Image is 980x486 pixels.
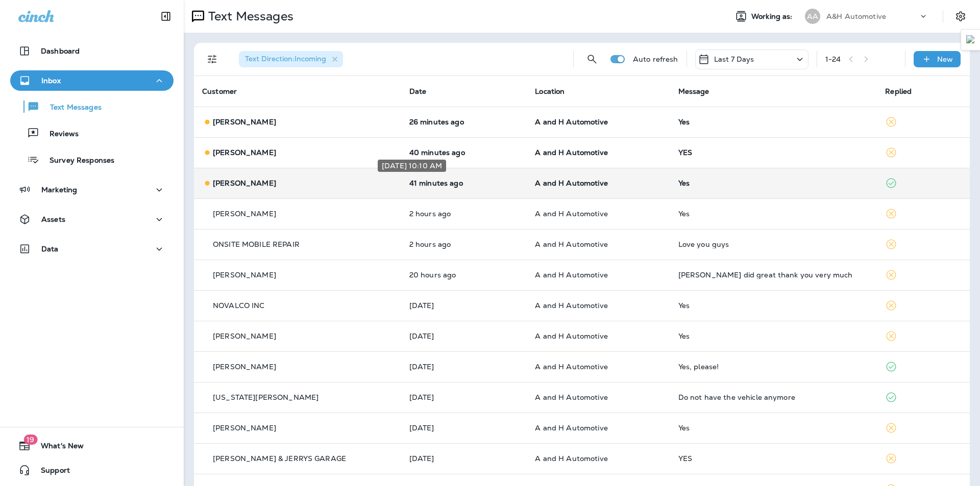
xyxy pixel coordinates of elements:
[826,12,886,20] p: A&H Automotive
[535,178,608,188] span: A and H Automotive
[10,180,174,200] button: Marketing
[202,87,237,96] span: Customer
[409,179,519,187] p: Oct 8, 2025 10:10 AM
[41,186,77,194] p: Marketing
[535,393,608,402] span: A and H Automotive
[409,148,519,157] p: Oct 8, 2025 10:11 AM
[213,424,276,432] p: [PERSON_NAME]
[409,240,519,248] p: Oct 8, 2025 08:03 AM
[39,130,79,139] p: Reviews
[239,51,343,67] div: Text Direction:Incoming
[213,454,346,463] p: [PERSON_NAME] & JERRYS GARAGE
[41,245,59,253] p: Data
[678,210,869,218] div: Yes
[409,393,519,401] p: Oct 6, 2025 10:32 AM
[825,55,841,63] div: 1 - 24
[535,87,565,96] span: Location
[10,460,174,480] button: Support
[535,454,608,463] span: A and H Automotive
[41,47,80,55] p: Dashboard
[966,35,975,44] img: Detect Auto
[213,210,276,218] p: [PERSON_NAME]
[678,393,869,401] div: Do not have the vehicle anymore
[678,271,869,279] div: Yall did great thank you very much
[31,466,70,478] span: Support
[937,55,953,63] p: New
[535,240,608,249] span: A and H Automotive
[409,332,519,340] p: Oct 7, 2025 10:12 AM
[678,454,869,463] div: YES
[751,12,795,21] span: Working as:
[409,301,519,310] p: Oct 7, 2025 10:44 AM
[535,362,608,371] span: A and H Automotive
[678,301,869,310] div: Yes
[678,118,869,126] div: Yes
[213,179,276,187] p: [PERSON_NAME]
[633,55,678,63] p: Auto refresh
[213,240,300,248] p: ONSITE MOBILE REPAIR
[40,103,102,113] p: Text Messages
[582,49,602,69] button: Search Messages
[535,301,608,310] span: A and H Automotive
[245,54,326,63] span: Text Direction : Incoming
[202,49,223,69] button: Filters
[535,209,608,218] span: A and H Automotive
[213,271,276,279] p: [PERSON_NAME]
[10,41,174,61] button: Dashboard
[535,270,608,279] span: A and H Automotive
[39,156,114,166] p: Survey Responses
[213,301,265,310] p: NOVALCO INC
[409,363,519,371] p: Oct 7, 2025 08:26 AM
[409,271,519,279] p: Oct 7, 2025 02:28 PM
[535,148,608,157] span: A and H Automotive
[10,122,174,144] button: Reviews
[535,117,608,126] span: A and H Automotive
[678,332,869,340] div: Yes
[714,55,754,63] p: Last 7 Days
[678,363,869,371] div: Yes, please!
[23,434,37,445] span: 19
[213,393,318,401] p: [US_STATE][PERSON_NAME]
[678,240,869,248] div: Love you guys
[204,9,293,24] p: Text Messages
[10,436,174,456] button: 19What's New
[805,9,820,24] div: AA
[213,118,276,126] p: [PERSON_NAME]
[885,87,912,96] span: Replied
[152,6,180,27] button: Collapse Sidebar
[10,96,174,117] button: Text Messages
[41,215,65,223] p: Assets
[409,87,427,96] span: Date
[10,149,174,170] button: Survey Responses
[678,179,869,187] div: Yes
[213,332,276,340] p: [PERSON_NAME]
[409,454,519,463] p: Oct 6, 2025 10:13 AM
[213,148,276,157] p: [PERSON_NAME]
[535,423,608,432] span: A and H Automotive
[31,442,84,454] span: What's New
[535,331,608,341] span: A and H Automotive
[10,239,174,259] button: Data
[409,210,519,218] p: Oct 8, 2025 08:08 AM
[678,87,709,96] span: Message
[213,363,276,371] p: [PERSON_NAME]
[409,424,519,432] p: Oct 6, 2025 10:16 AM
[41,76,61,85] p: Inbox
[409,118,519,126] p: Oct 8, 2025 10:25 AM
[678,424,869,432] div: Yes
[378,160,446,172] div: [DATE] 10:10 AM
[10,209,174,229] button: Assets
[10,70,174,91] button: Inbox
[951,7,970,25] button: Settings
[678,148,869,157] div: YES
